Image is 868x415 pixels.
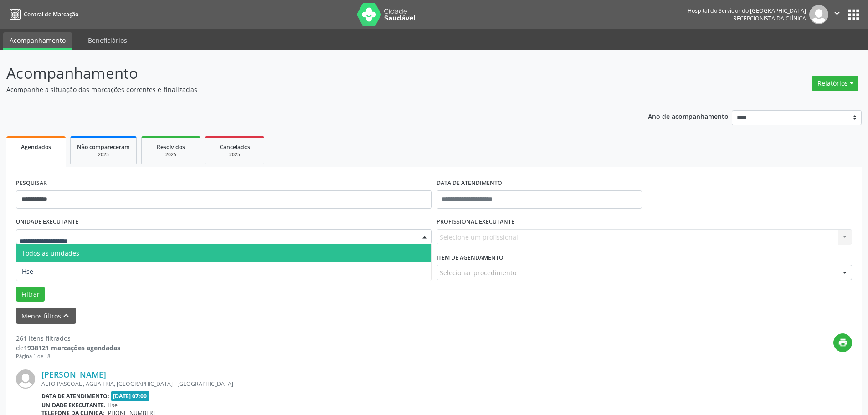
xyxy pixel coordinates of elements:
[24,10,78,18] span: Central de Marcação
[832,8,842,18] i: 
[812,76,858,91] button: Relatórios
[833,333,852,352] button: print
[3,32,72,50] a: Acompanhamento
[733,15,806,22] span: Recepcionista da clínica
[41,392,109,400] b: Data de atendimento:
[6,85,605,94] p: Acompanhe a situação das marcações correntes e finalizadas
[828,5,846,24] button: 
[22,249,79,257] span: Todos as unidades
[440,268,516,277] span: Selecionar procedimento
[838,338,848,348] i: print
[212,151,257,158] div: 2025
[24,343,120,352] strong: 1938121 marcações agendadas
[148,151,194,158] div: 2025
[82,32,134,48] a: Beneficiários
[16,176,47,190] label: PESQUISAR
[41,401,106,409] b: Unidade executante:
[77,151,130,158] div: 2025
[41,369,106,379] a: [PERSON_NAME]
[16,215,78,229] label: UNIDADE EXECUTANTE
[809,5,828,24] img: img
[437,215,514,229] label: PROFISSIONAL EXECUTANTE
[6,7,78,22] a: Central de Marcação
[108,401,118,409] span: Hse
[16,343,120,353] div: de
[16,353,120,360] div: Página 1 de 18
[437,176,502,190] label: DATA DE ATENDIMENTO
[220,143,250,151] span: Cancelados
[61,311,71,321] i: keyboard_arrow_up
[21,143,51,151] span: Agendados
[648,110,729,122] p: Ano de acompanhamento
[688,7,806,15] div: Hospital do Servidor do [GEOGRAPHIC_DATA]
[22,267,33,276] span: Hse
[437,251,503,265] label: Item de agendamento
[111,391,149,401] span: [DATE] 07:00
[41,380,715,388] div: ALTO PASCOAL , AGUA FRIA, [GEOGRAPHIC_DATA] - [GEOGRAPHIC_DATA]
[16,333,120,343] div: 261 itens filtrados
[846,7,862,23] button: apps
[157,143,185,151] span: Resolvidos
[16,308,76,324] button: Menos filtroskeyboard_arrow_up
[77,143,130,151] span: Não compareceram
[16,369,35,389] img: img
[16,287,45,302] button: Filtrar
[6,62,605,85] p: Acompanhamento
